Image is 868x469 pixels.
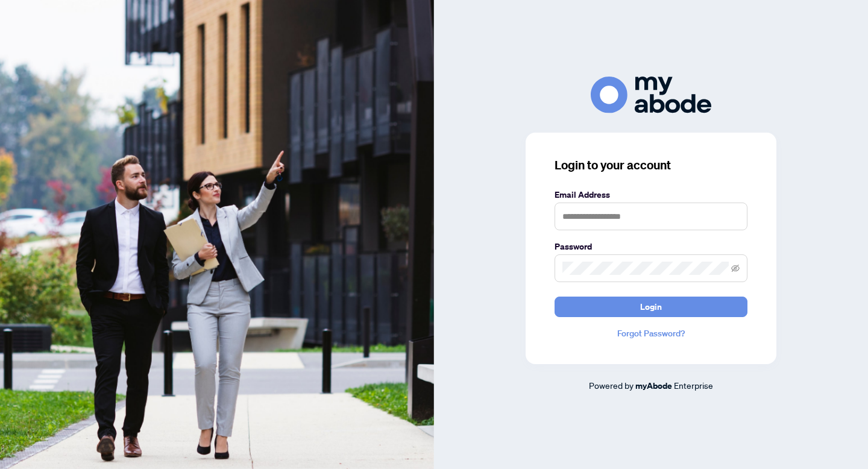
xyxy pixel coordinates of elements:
[555,327,747,340] a: Forgot Password?
[589,380,634,391] span: Powered by
[555,188,747,201] label: Email Address
[640,297,662,316] span: Login
[731,264,740,272] span: eye-invisible
[555,240,747,253] label: Password
[674,380,713,391] span: Enterprise
[635,379,672,392] a: myAbode
[591,77,711,113] img: ma-logo
[555,297,747,317] button: Login
[555,157,747,174] h3: Login to your account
